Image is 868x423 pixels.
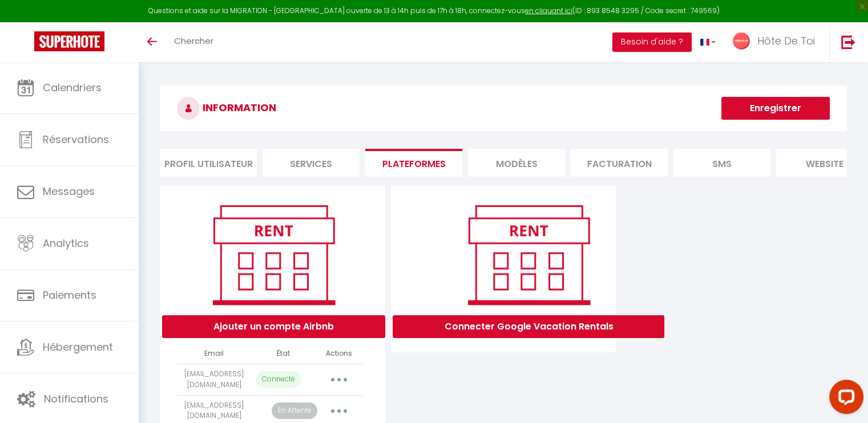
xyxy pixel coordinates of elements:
[160,149,257,177] li: Profil Utilisateur
[525,6,572,15] a: en cliquant ici
[673,149,770,177] li: SMS
[820,375,868,423] iframe: LiveChat chat widget
[263,149,360,177] li: Services
[316,344,362,364] th: Actions
[201,200,346,310] img: rent.png
[724,22,829,62] a: ... Hôte De Toi
[721,97,830,120] button: Enregistrer
[841,35,855,49] img: logout
[43,288,96,302] span: Paiements
[468,149,565,177] li: MODÈLES
[43,132,109,147] span: Réservations
[272,402,317,419] p: En Attente
[177,344,251,364] th: Email
[43,236,89,250] span: Analytics
[160,86,847,131] h3: INFORMATION
[612,32,692,52] button: Besoin d'aide ?
[393,315,664,338] button: Connecter Google Vacation Rentals
[757,34,815,48] span: Hôte De Toi
[177,364,251,395] td: [EMAIL_ADDRESS][DOMAIN_NAME]
[456,200,601,310] img: rent.png
[165,22,222,62] a: Chercher
[34,31,104,51] img: Super Booking
[251,344,316,364] th: État
[365,149,462,177] li: Plateformes
[256,371,301,388] p: Connecté
[162,315,385,338] button: Ajouter un compte Airbnb
[43,80,102,95] span: Calendriers
[733,32,750,50] img: ...
[43,184,95,198] span: Messages
[174,35,213,47] span: Chercher
[43,340,113,354] span: Hébergement
[571,149,668,177] li: Facturation
[44,392,108,406] span: Notifications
